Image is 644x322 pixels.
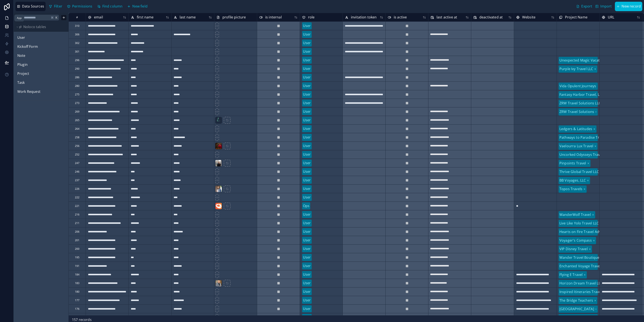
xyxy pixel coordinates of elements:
div: Uncorked Odysseys Travel [559,152,603,158]
div: 222 [75,196,79,199]
span: Plugin [17,62,28,68]
div: User [303,57,311,63]
button: Export [575,2,594,11]
div: 247 [75,161,79,165]
a: Plugin [17,62,52,68]
div: User [303,109,311,114]
div: 226 [75,187,79,190]
div: Thrive Global Travel LLC [559,169,599,175]
div: [GEOGRAPHIC_DATA] [559,315,594,320]
div: 252 [75,153,79,156]
div: User [303,152,311,157]
div: 237 [75,178,79,182]
span: K [55,16,58,19]
div: 191 [75,264,79,268]
div: User [303,306,311,311]
div: 269 [75,110,79,113]
span: invitation token [351,14,377,20]
div: WanderWolf Travel [559,212,591,218]
div: User [303,126,311,131]
div: Wander Travel Boutique [559,255,599,260]
div: 206 [75,230,79,233]
span: New field [132,4,147,9]
div: 280 [75,84,79,87]
div: User [303,66,311,71]
div: User [303,186,311,191]
div: Pinpoints Travel [559,161,586,166]
div: Purple Ivy Travel LLC [559,66,593,72]
div: User [303,212,311,217]
div: 180 [75,290,79,293]
button: Import [594,2,613,11]
a: Work Request [17,89,52,95]
button: New record [615,2,642,11]
div: 184 [75,273,79,276]
div: User [303,229,311,234]
div: Inspired Itineraries Travel [559,289,602,295]
div: User [303,32,311,37]
div: [GEOGRAPHIC_DATA] [559,306,594,312]
div: 310 [75,24,79,27]
span: Data Sources [22,4,44,9]
span: URL [608,14,614,20]
div: Enchanted Voyage Travel [559,263,601,269]
div: Pathways to Paradise Travel Agency [559,135,618,140]
div: User [303,100,311,106]
div: Task [15,79,67,86]
a: User [17,35,52,41]
div: 216 [75,213,79,216]
div: 302 [75,41,79,45]
div: 195 [75,256,79,259]
span: User [17,35,25,41]
span: is internal [265,14,282,20]
div: 246 [75,170,79,173]
div: User [303,134,311,140]
span: Import [600,4,612,9]
div: User [303,246,311,251]
div: User [303,280,311,286]
div: Hearts on Fire Travel Adventures [559,229,614,235]
div: User [303,23,311,29]
span: Project [17,71,29,77]
span: Work Request [17,89,40,95]
div: Fantasy Harbor Travel, LLC [559,92,603,98]
div: Topos Travels [559,186,582,192]
a: Permissions [66,2,96,11]
span: last active at [437,14,457,20]
div: User [303,40,311,46]
a: Task [17,80,52,86]
div: Live Like Yolo Travel LLC [559,221,599,226]
span: profile picture [222,14,246,20]
div: User [303,92,311,97]
div: User [303,289,311,294]
div: Vaelourra Lux Travel [559,143,593,149]
span: Export [581,4,592,9]
div: 211 [75,221,79,225]
div: Plugin [15,61,67,68]
span: email [94,14,103,20]
div: User [303,117,311,123]
div: User [303,194,311,200]
div: Flying E Travel [559,272,583,278]
div: Vida Opulent Journeys [559,83,596,89]
div: User [303,83,311,89]
a: Project [17,71,52,77]
div: 201 [75,238,79,242]
button: Noloco tables [15,24,64,30]
span: Find column [102,4,123,9]
button: New field [126,2,149,11]
div: Ledgers & Latitudes [559,126,592,132]
div: User [15,34,67,41]
div: 177 [75,298,79,302]
div: 264 [75,127,79,130]
div: User [303,263,311,269]
button: Permissions [66,2,94,11]
div: User [303,74,311,80]
div: 290 [75,67,79,70]
div: The Bridge Teachers [559,298,593,303]
div: VIP Disney Travel [559,246,588,252]
div: User [303,314,311,320]
div: User [303,143,311,149]
div: 221 [75,204,79,208]
div: ZRW Travel Solutions [559,109,594,115]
